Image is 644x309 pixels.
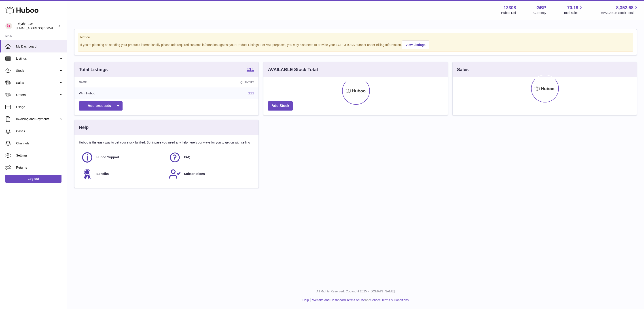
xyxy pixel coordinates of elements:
h3: AVAILABLE Stock Total [268,67,318,73]
div: Currency [534,11,546,15]
p: All Rights Reserved. Copyright 2025 - [DOMAIN_NAME] [71,289,640,294]
strong: GBP [536,5,546,11]
a: 8,352.68 AVAILABLE Stock Total [601,5,639,15]
div: If you're planning on sending your products internationally please add required customs informati... [80,40,631,49]
span: Invoicing and Payments [16,117,59,121]
a: Benefits [81,168,164,180]
a: 70.19 Total sales [563,5,583,15]
span: 70.19 [567,5,578,11]
a: Huboo Support [81,151,164,163]
strong: Notice [80,35,631,39]
a: FAQ [169,151,252,163]
span: Total sales [563,11,583,15]
span: Cases [16,129,64,133]
span: Sales [16,81,59,85]
a: 111 [247,67,254,72]
a: 111 [248,91,254,95]
p: Huboo is the easy way to get your stock fulfilled. But incase you need any help here's our ways f... [79,140,254,145]
strong: 111 [247,67,254,72]
span: Huboo Support [96,155,119,159]
a: Service Terms & Conditions [370,298,409,302]
span: Stock [16,69,59,73]
span: Returns [16,165,64,170]
span: FAQ [184,155,191,159]
a: Add products [79,101,123,111]
a: View Listings [402,41,429,49]
th: Quantity [172,77,258,87]
span: AVAILABLE Stock Total [601,11,639,15]
span: My Dashboard [16,44,64,49]
a: Subscriptions [169,168,252,180]
div: Rhythm 108 [17,22,57,30]
span: 8,352.68 [616,5,633,11]
td: With Huboo [74,87,172,99]
th: Name [74,77,172,87]
div: Huboo Ref [501,11,516,15]
span: Channels [16,141,64,146]
img: orders@rhythm108.com [5,23,12,29]
h3: Help [79,124,89,131]
h3: Sales [457,67,469,73]
span: Listings [16,57,59,61]
a: Add Stock [268,101,293,111]
a: Website and Dashboard Terms of Use [312,298,365,302]
li: and [311,298,409,302]
span: Subscriptions [184,172,205,176]
span: Usage [16,105,64,109]
h3: Total Listings [79,67,108,73]
span: Settings [16,153,64,158]
strong: 12308 [504,5,516,11]
span: [EMAIL_ADDRESS][DOMAIN_NAME] [17,26,66,30]
a: Log out [5,175,61,183]
span: Orders [16,93,59,97]
a: Help [303,298,309,302]
span: Benefits [96,172,109,176]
